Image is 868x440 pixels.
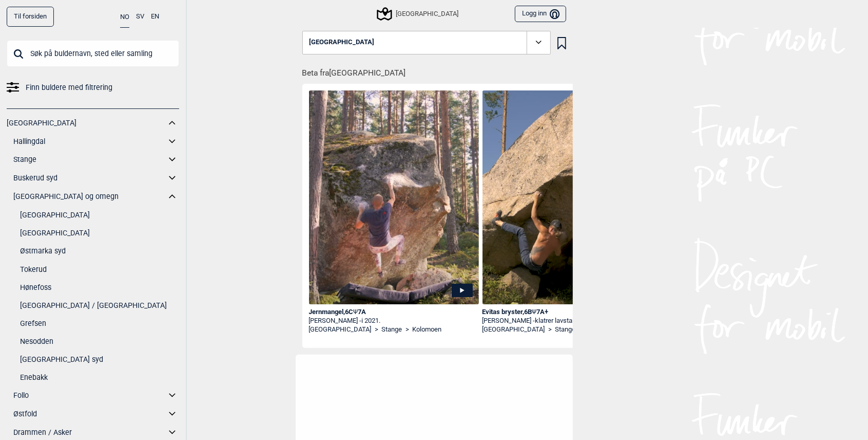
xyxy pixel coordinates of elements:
a: [GEOGRAPHIC_DATA] [7,116,166,131]
a: Stange [13,152,166,167]
span: > [375,325,378,334]
a: Kolomoen [413,325,442,334]
h1: Beta fra [GEOGRAPHIC_DATA] [302,61,573,79]
button: NO [120,7,129,28]
div: Evitas bryster , 6B 7A+ [483,308,653,317]
a: Enebakk [20,370,179,385]
a: [GEOGRAPHIC_DATA] syd [20,352,179,367]
a: [GEOGRAPHIC_DATA] [309,325,372,334]
input: Søk på buldernavn, sted eller samling [7,40,179,67]
a: Tokerud [20,262,179,277]
a: Drammen / Asker [13,425,166,440]
img: Dennis pa Jernmangel [309,90,479,322]
a: Finn buldere med filtrering [7,80,179,95]
div: [PERSON_NAME] - [483,317,653,325]
a: Stange [555,325,576,334]
button: [GEOGRAPHIC_DATA] [302,31,551,54]
a: Grefsen [20,316,179,331]
a: Østfold [13,407,166,421]
span: Finn buldere med filtrering [26,80,112,95]
a: Hallingdal [13,134,166,149]
span: > [406,325,409,334]
a: [GEOGRAPHIC_DATA] / [GEOGRAPHIC_DATA] [20,298,179,313]
span: Ψ [532,308,537,316]
button: Logg inn [515,6,566,23]
a: [GEOGRAPHIC_DATA] og omegn [13,189,166,204]
img: Dennis pa Evitas bryster [483,90,653,316]
a: Follo [13,388,166,403]
span: [GEOGRAPHIC_DATA] [310,39,375,46]
button: EN [151,7,159,27]
a: Hønefoss [20,280,179,295]
a: Østmarka syd [20,244,179,259]
a: Stange [382,325,402,334]
a: [GEOGRAPHIC_DATA] [20,208,179,223]
a: Nesodden [20,334,179,349]
span: klatrer lavstarten i juni 2023. [535,317,616,324]
span: > [548,325,552,334]
a: [GEOGRAPHIC_DATA] [483,325,545,334]
a: Buskerud syd [13,171,166,186]
a: [GEOGRAPHIC_DATA] [20,226,179,241]
div: Jernmangel , 6C 7A [309,308,479,317]
a: Til forsiden [7,7,54,27]
span: i 2021. [362,317,381,324]
button: SV [136,7,144,27]
div: [PERSON_NAME] - [309,317,479,325]
span: Ψ [354,308,358,316]
div: [GEOGRAPHIC_DATA] [378,8,458,20]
